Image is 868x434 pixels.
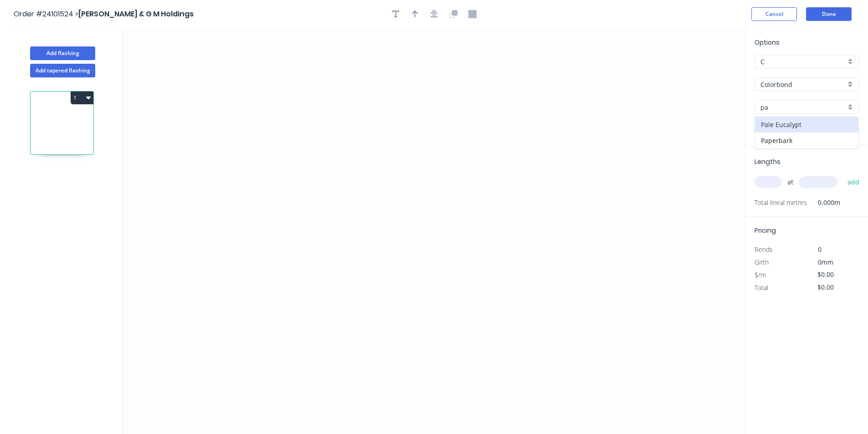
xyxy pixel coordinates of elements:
[818,258,833,266] span: 0mm
[755,196,807,209] span: Total lineal metres
[755,133,858,148] div: Paperbark
[760,80,846,89] input: Material
[843,174,864,190] button: add
[123,28,745,434] svg: 0
[806,7,852,21] button: Done
[755,258,769,266] span: Girth
[78,9,194,19] span: [PERSON_NAME] & G M Holdings
[30,64,95,77] button: Add tapered flashing
[807,196,840,209] span: 0.000m
[755,271,766,279] span: $/m
[755,226,776,235] span: Pricing
[787,176,793,189] span: at
[755,283,768,292] span: Total
[71,92,93,104] button: 1
[755,245,773,254] span: Bends
[755,157,781,166] span: Lengths
[751,7,797,21] button: Cancel
[14,9,78,19] span: Order #24101524 >
[760,57,846,66] input: Price level
[755,38,780,47] span: Options
[755,117,858,133] div: Pale Eucalypt
[30,46,95,60] button: Add flashing
[818,245,822,254] span: 0
[760,102,846,112] input: Colour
